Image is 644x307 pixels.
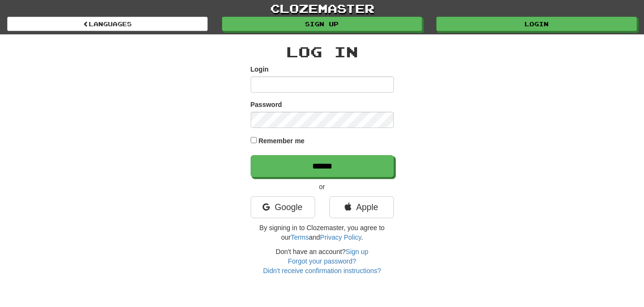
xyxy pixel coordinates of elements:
a: Languages [7,17,208,31]
a: Google [251,196,315,218]
div: Don't have an account? [251,247,394,275]
a: Login [436,17,637,31]
a: Didn't receive confirmation instructions? [263,267,381,275]
a: Forgot your password? [288,257,356,265]
p: or [251,182,394,191]
a: Apple [329,196,394,218]
a: Sign up [346,248,368,255]
h2: Log In [251,44,394,60]
label: Login [251,64,269,74]
label: Remember me [258,136,305,146]
label: Password [251,100,282,109]
a: Sign up [222,17,422,31]
p: By signing in to Clozemaster, you agree to our and . [251,223,394,242]
a: Privacy Policy [320,233,361,241]
a: Terms [291,233,309,241]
